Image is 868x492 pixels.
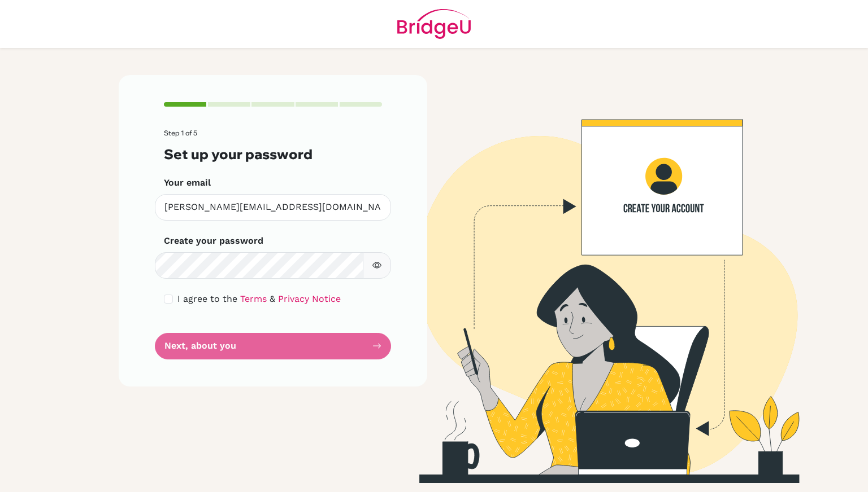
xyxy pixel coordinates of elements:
[177,293,237,304] span: I agree to the
[278,293,341,304] a: Privacy Notice
[270,293,275,304] span: &
[240,293,267,304] a: Terms
[164,146,382,162] h3: Set up your password
[164,234,263,248] label: Create your password
[155,194,391,221] input: Insert your email*
[164,176,211,190] label: Your email
[164,129,197,137] span: Step 1 of 5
